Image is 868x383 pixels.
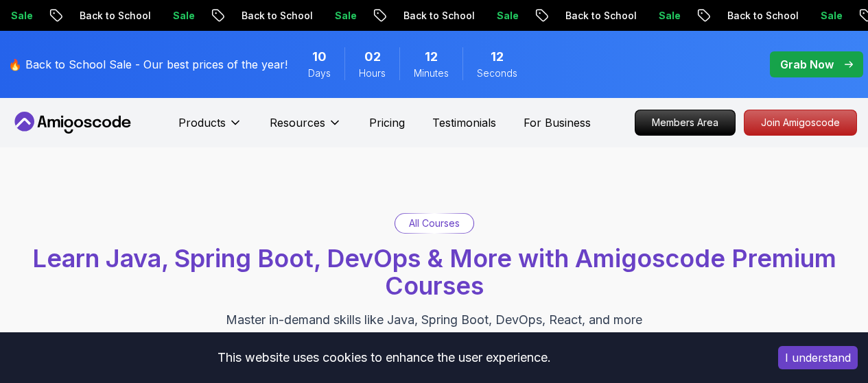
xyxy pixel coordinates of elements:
[163,9,257,23] p: Back to School
[270,114,342,142] button: Resources
[580,9,624,23] p: Sale
[95,9,139,23] p: Sale
[744,110,856,135] p: Join Amigoscode
[432,114,496,131] a: Testimonials
[312,47,327,66] span: 10 Days
[409,217,460,230] p: All Courses
[32,243,836,301] span: Learn Java, Spring Boot, DevOps & More with Amigoscode Premium Courses
[778,346,858,369] button: Accept cookies
[487,9,580,23] p: Back to School
[325,9,419,23] p: Back to School
[178,114,242,142] button: Products
[308,66,331,80] span: Days
[635,110,736,136] a: Members Area
[742,9,786,23] p: Sale
[204,310,665,368] p: Master in-demand skills like Java, Spring Boot, DevOps, React, and more through hands-on, expert-...
[425,47,438,66] span: 12 Minutes
[359,66,386,80] span: Hours
[10,343,758,373] div: This website uses cookies to enhance the user experience.
[8,56,288,73] p: 🔥 Back to School Sale - Our best prices of the year!
[477,66,517,80] span: Seconds
[635,110,735,135] p: Members Area
[414,66,449,80] span: Minutes
[419,9,462,23] p: Sale
[491,47,504,66] span: 12 Seconds
[364,47,381,66] span: 2 Hours
[270,114,325,131] p: Resources
[744,110,857,136] a: Join Amigoscode
[524,114,591,131] a: For Business
[1,9,95,23] p: Back to School
[257,9,301,23] p: Sale
[369,114,405,131] a: Pricing
[649,9,742,23] p: Back to School
[178,114,226,131] p: Products
[780,56,834,73] p: Grab Now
